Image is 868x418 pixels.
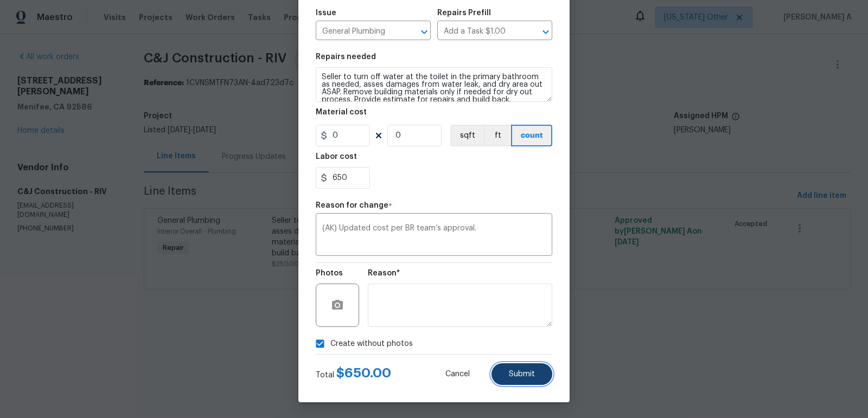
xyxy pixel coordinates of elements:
span: $ 650.00 [336,366,391,380]
h5: Reason for change [316,202,388,209]
span: Cancel [445,370,470,378]
h5: Repairs needed [316,53,376,61]
span: Create without photos [330,338,413,350]
textarea: Seller to turn off water at the toilet in the primary bathroom as needed, asses damages from wate... [316,67,552,102]
textarea: (AK) Updated cost per BR team’s approval. [322,224,546,247]
h5: Reason* [368,269,400,277]
button: count [511,125,552,146]
button: Cancel [428,363,487,385]
button: Open [417,24,432,40]
h5: Material cost [316,108,367,116]
div: Total [316,368,391,381]
button: sqft [450,125,484,146]
span: Submit [509,370,535,378]
h5: Repairs Prefill [437,9,491,17]
h5: Labor cost [316,153,357,160]
button: Submit [492,363,552,385]
button: Open [538,24,553,40]
h5: Photos [316,269,343,277]
h5: Issue [316,9,336,17]
button: ft [484,125,511,146]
